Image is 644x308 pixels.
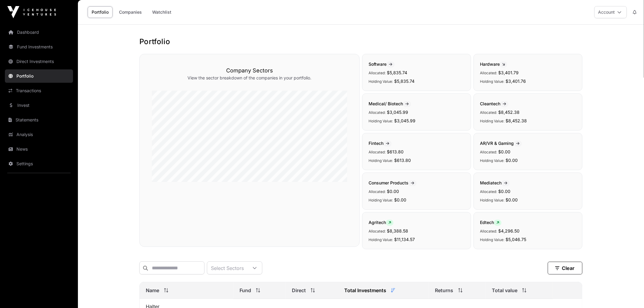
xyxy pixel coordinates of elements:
[88,6,113,18] a: Portfolio
[369,189,386,194] span: Allocated:
[480,237,504,242] span: Holding Value:
[594,6,627,18] button: Account
[394,158,411,163] span: $613.80
[5,128,73,141] a: Analysis
[369,180,417,185] span: Consumer Products
[480,71,497,75] span: Allocated:
[369,119,393,123] span: Holding Value:
[369,101,411,106] span: Medical/ Biotech
[506,118,527,123] span: $8,452.38
[480,110,497,115] span: Allocated:
[369,71,386,75] span: Allocated:
[369,229,386,233] span: Allocated:
[292,287,306,294] span: Direct
[369,158,393,163] span: Holding Value:
[480,229,497,233] span: Allocated:
[369,198,393,202] span: Holding Value:
[498,149,510,154] span: $0.00
[207,262,247,274] div: Select Sectors
[394,79,415,84] span: $5,835.74
[480,141,522,146] span: AR/VR & Gaming
[492,287,517,294] span: Total value
[369,220,394,225] span: Agritech
[480,101,509,106] span: Cleantech
[480,150,497,154] span: Allocated:
[369,110,386,115] span: Allocated:
[394,197,406,202] span: $0.00
[7,6,56,18] img: Icehouse Ventures Logo
[435,287,453,294] span: Returns
[614,279,644,308] iframe: Chat Widget
[5,113,73,127] a: Statements
[498,228,520,233] span: $4,296.50
[480,198,504,202] span: Holding Value:
[498,110,520,115] span: $8,452.38
[548,262,583,275] button: Clear
[152,75,347,81] p: View the sector breakdown of the companies in your portfolio.
[115,6,146,18] a: Companies
[506,197,518,202] span: $0.00
[506,237,526,242] span: $5,046.75
[498,189,510,194] span: $0.00
[344,287,386,294] span: Total Investments
[148,6,175,18] a: Watchlist
[480,119,504,123] span: Holding Value:
[5,69,73,83] a: Portfolio
[498,70,519,75] span: $3,401.79
[387,149,404,154] span: $613.80
[394,237,415,242] span: $11,134.57
[480,220,502,225] span: Edtech
[480,180,510,185] span: Mediatech
[387,189,399,194] span: $0.00
[5,26,73,39] a: Dashboard
[369,237,393,242] span: Holding Value:
[480,61,507,67] span: Hardware
[387,110,408,115] span: $3,045.99
[369,141,392,146] span: Fintech
[480,79,504,84] span: Holding Value:
[240,287,251,294] span: Fund
[369,61,395,67] span: Software
[480,189,497,194] span: Allocated:
[5,157,73,170] a: Settings
[394,118,415,123] span: $3,045.99
[5,55,73,68] a: Direct Investments
[387,70,407,75] span: $5,835.74
[506,79,526,84] span: $3,401.76
[506,158,518,163] span: $0.00
[369,150,386,154] span: Allocated:
[146,287,159,294] span: Name
[5,142,73,156] a: News
[139,37,583,47] h1: Portfolio
[5,84,73,97] a: Transactions
[5,40,73,54] a: Fund Investments
[5,99,73,112] a: Invest
[152,66,347,75] h3: Company Sectors
[387,228,408,233] span: $8,388.58
[369,79,393,84] span: Holding Value:
[480,158,504,163] span: Holding Value:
